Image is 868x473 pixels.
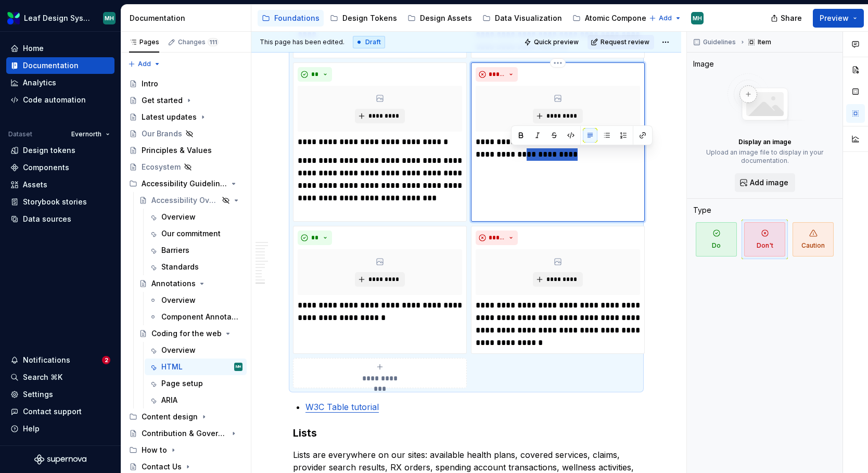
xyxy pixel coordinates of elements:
span: Preview [820,13,849,23]
div: Assets [23,180,47,190]
div: ARIA [161,395,177,405]
button: Add image [735,173,795,192]
a: Design Tokens [326,10,401,27]
span: Caution [793,222,834,257]
div: Coding for the web [151,328,222,339]
svg: Supernova Logo [34,454,86,465]
a: Data sources [6,211,114,227]
span: 111 [208,38,219,46]
div: Code automation [23,95,86,105]
div: Get started [142,95,183,106]
div: Design tokens [23,145,75,156]
a: Storybook stories [6,194,114,210]
div: Principles & Values [142,145,212,156]
a: Home [6,40,114,57]
div: Component Annotations [161,312,240,322]
div: Components [23,162,69,173]
a: Get started [125,92,247,109]
a: HTMLMH [145,359,247,375]
a: W3C Table tutorial [305,402,379,412]
div: Our commitment [161,228,221,239]
div: Accessibility Overview [151,195,219,206]
div: Page tree [258,8,644,29]
a: ARIA [145,392,247,408]
a: Code automation [6,92,114,108]
div: Atomic Components [585,13,658,23]
div: Ecosystem [142,162,181,172]
div: Overview [161,295,196,305]
div: MH [693,14,702,22]
div: Foundations [274,13,320,23]
a: Settings [6,386,114,403]
div: Help [23,424,40,434]
div: Accessibility Guidelines [125,175,247,192]
button: Notifications2 [6,352,114,368]
a: Atomic Components [568,10,662,27]
span: Guidelines [703,38,736,46]
a: Standards [145,259,247,275]
div: Data sources [23,214,71,224]
div: Leaf Design System [24,13,91,23]
a: Assets [6,176,114,193]
a: Overview [145,209,247,225]
span: Share [781,13,802,23]
a: Documentation [6,57,114,74]
button: Request review [588,35,654,49]
button: Leaf Design SystemMH [2,7,119,29]
div: Content design [125,408,247,425]
span: 2 [102,356,110,364]
span: Don't [744,222,785,257]
div: Content design [142,412,198,422]
div: Overview [161,345,196,355]
div: MH [105,14,114,22]
button: Quick preview [521,35,583,49]
span: Add image [750,177,788,188]
a: Overview [145,342,247,359]
div: Type [693,205,711,215]
a: Barriers [145,242,247,259]
a: Design Assets [403,10,476,27]
a: Coding for the web [135,325,247,342]
div: Analytics [23,78,56,88]
div: Accessibility Guidelines [142,178,227,189]
div: Page setup [161,378,203,389]
div: Settings [23,389,53,400]
button: Caution [790,220,836,259]
p: Upload an image file to display in your documentation. [693,148,836,165]
button: Evernorth [67,127,114,142]
div: Image [693,59,714,69]
div: Home [23,43,44,54]
span: Quick preview [534,38,579,46]
p: Display an image [738,138,792,146]
div: Contribution & Governance [142,428,227,439]
a: Foundations [258,10,324,27]
div: Contact Us [142,462,182,472]
a: Design tokens [6,142,114,159]
span: Evernorth [71,130,101,138]
a: Component Annotations [145,309,247,325]
span: Add [659,14,672,22]
div: Overview [161,212,196,222]
div: Contact support [23,406,82,417]
div: Dataset [8,130,32,138]
div: Latest updates [142,112,197,122]
div: How to [125,442,247,458]
a: Latest updates [125,109,247,125]
a: Components [6,159,114,176]
div: How to [142,445,167,455]
a: Overview [145,292,247,309]
span: Request review [601,38,649,46]
div: Documentation [130,13,247,23]
div: Annotations [151,278,196,289]
div: MH [236,362,241,372]
button: Don't [742,220,788,259]
div: Intro [142,79,158,89]
div: Search ⌘K [23,372,62,382]
button: Add [646,11,685,25]
button: Help [6,420,114,437]
a: Contribution & Governance [125,425,247,442]
button: Guidelines [690,35,741,49]
div: Documentation [23,60,79,71]
a: Our commitment [145,225,247,242]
